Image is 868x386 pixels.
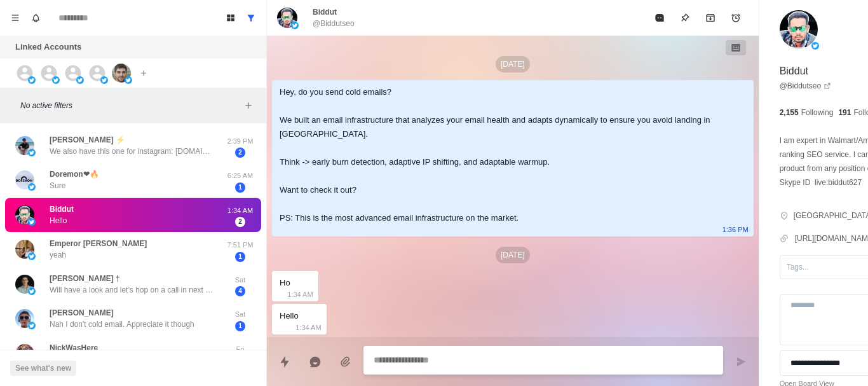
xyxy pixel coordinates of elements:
button: Notifications [25,8,46,28]
button: Add reminder [723,5,749,31]
p: 2:39 PM [224,136,256,147]
div: Hey, do you send cold emails? We built an email infrastructure that analyzes your email health an... [280,85,726,225]
p: Sat [224,275,256,286]
button: Board View [220,8,241,28]
img: picture [277,8,297,28]
p: Hello [50,215,67,226]
span: 1 [235,183,245,193]
p: [PERSON_NAME] ⚡️ [50,134,125,146]
p: Following [801,107,834,118]
img: picture [15,309,34,328]
span: 2 [235,148,245,158]
p: @Biddutseo [313,18,355,29]
p: Fri [224,344,256,355]
span: 1 [235,252,245,262]
p: Sat [224,309,256,320]
img: picture [28,287,36,295]
button: Archive [698,5,723,31]
p: 7:51 PM [224,240,256,251]
span: 1 [235,321,245,331]
p: [DATE] [496,247,530,263]
button: Reply with AI [302,349,328,375]
p: Emperor [PERSON_NAME] [50,238,147,249]
img: picture [780,10,818,48]
p: 191 [838,107,851,118]
p: Linked Accounts [15,41,81,53]
p: 2,155 [780,107,799,118]
img: picture [15,344,34,363]
p: We also have this one for instagram: [DOMAIN_NAME][URL] This one for LinkedIn: [DOMAIN_NAME][URL]... [50,146,215,157]
button: Send message [728,349,754,375]
p: Biddut [313,6,337,18]
img: picture [28,76,36,84]
p: 1:34 AM [295,321,321,334]
img: picture [28,218,36,226]
p: Nah I don't cold email. Appreciate it though [50,319,194,330]
p: Will have a look and let’s hop on a call in next few weeks if it makes sense (right now i have 0 ... [50,284,215,296]
button: Quick replies [272,349,297,375]
img: picture [15,205,34,224]
span: 4 [235,286,245,296]
img: picture [811,42,819,50]
img: picture [28,183,36,191]
p: Biddut [50,203,74,215]
img: picture [28,322,36,329]
button: Pin [672,5,698,31]
p: No active filters [20,100,241,111]
div: Ho [280,276,290,290]
img: picture [15,170,34,190]
img: picture [15,136,34,155]
p: Doremon❤🔥 [50,169,99,180]
img: picture [28,149,36,156]
img: picture [15,275,34,294]
button: Show all conversations [241,8,261,28]
p: [DATE] [496,56,530,72]
p: [PERSON_NAME] [50,307,114,319]
p: Biddut [780,64,808,79]
div: Hello [280,309,299,323]
img: picture [76,76,84,84]
p: 1:36 PM [722,223,749,237]
p: [PERSON_NAME] † [50,273,120,284]
p: 6:25 AM [224,170,256,181]
img: picture [125,76,132,84]
a: @Biddutseo [780,80,832,92]
button: Add media [333,349,358,375]
button: Mark as read [647,5,672,31]
img: picture [52,76,60,84]
button: Add filters [241,98,256,113]
img: picture [28,252,36,260]
img: picture [100,76,108,84]
p: 1:34 AM [287,287,313,301]
p: NickWasHere [50,342,98,354]
span: 2 [235,217,245,227]
img: picture [112,64,131,83]
button: See what's new [10,361,76,376]
button: Add account [136,65,151,81]
img: picture [291,22,299,29]
button: Menu [5,8,25,28]
p: 1:34 AM [224,205,256,216]
img: picture [15,240,34,259]
p: Sure [50,180,65,191]
p: yeah [50,249,66,261]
